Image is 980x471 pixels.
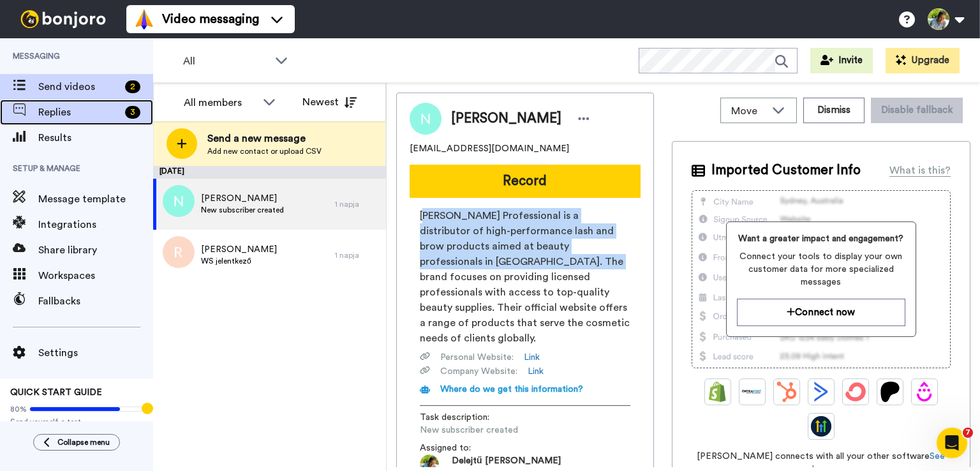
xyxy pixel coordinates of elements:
span: Share library [38,243,153,258]
span: 80% [10,404,27,414]
span: New subscriber created [201,205,284,215]
span: New subscriber created [420,424,541,437]
img: Image of Noemi [410,103,442,135]
span: WS jelentkező [201,256,277,266]
span: Replies [38,105,120,120]
button: Invite [810,48,873,73]
span: Send yourself a test [10,417,143,427]
span: Integrations [38,217,153,232]
button: Record [410,165,641,198]
img: n.png [163,185,195,217]
button: Disable fallback [871,98,963,123]
span: QUICK START GUIDE [10,388,102,397]
div: What is this? [889,163,951,178]
span: Connect your tools to display your own customer data for more specialized messages [737,250,905,288]
div: Tooltip anchor [142,403,153,414]
img: ActiveCampaign [811,382,831,402]
iframe: Intercom live chat [937,428,967,458]
a: Link [528,365,544,378]
img: bj-logo-header-white.svg [15,10,111,28]
span: Task description : [420,411,509,424]
div: [DATE] [153,166,386,179]
span: Personal Website : [440,351,514,364]
span: Send a new message [207,131,322,146]
img: vm-color.svg [134,9,154,29]
span: Collapse menu [57,437,110,447]
button: Upgrade [886,48,960,73]
span: Results [38,130,153,146]
div: 1 napja [335,199,380,209]
img: Ontraport [742,382,762,402]
span: 7 [963,428,973,438]
span: [EMAIL_ADDRESS][DOMAIN_NAME] [410,142,569,155]
button: Connect now [737,299,905,326]
span: [PERSON_NAME] [201,192,284,205]
span: All [183,54,269,69]
img: Shopify [708,382,728,402]
span: Settings [38,345,153,361]
a: Link [524,351,540,364]
span: Imported Customer Info [711,161,861,180]
img: r.png [163,236,195,268]
button: Dismiss [803,98,865,123]
span: Assigned to: [420,442,509,454]
img: Drip [914,382,935,402]
button: Collapse menu [33,434,120,451]
span: Message template [38,191,153,207]
span: Add new contact or upload CSV [207,146,322,156]
span: Fallbacks [38,294,153,309]
span: Send videos [38,79,120,94]
button: Newest [293,89,366,115]
span: Move [731,103,766,119]
div: 3 [125,106,140,119]
img: ConvertKit [845,382,866,402]
span: Workspaces [38,268,153,283]
img: Hubspot [776,382,797,402]
div: 1 napja [335,250,380,260]
span: Where do we get this information? [440,385,583,394]
span: [PERSON_NAME] [451,109,561,128]
div: 2 [125,80,140,93]
span: Video messaging [162,10,259,28]
img: GoHighLevel [811,416,831,437]
img: Patreon [880,382,900,402]
span: [PERSON_NAME] [201,243,277,256]
span: Want a greater impact and engagement? [737,232,905,245]
span: Company Website : [440,365,517,378]
span: [PERSON_NAME] Professional is a distributor of high-performance lash and brow products aimed at b... [420,208,630,346]
div: All members [184,95,256,110]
